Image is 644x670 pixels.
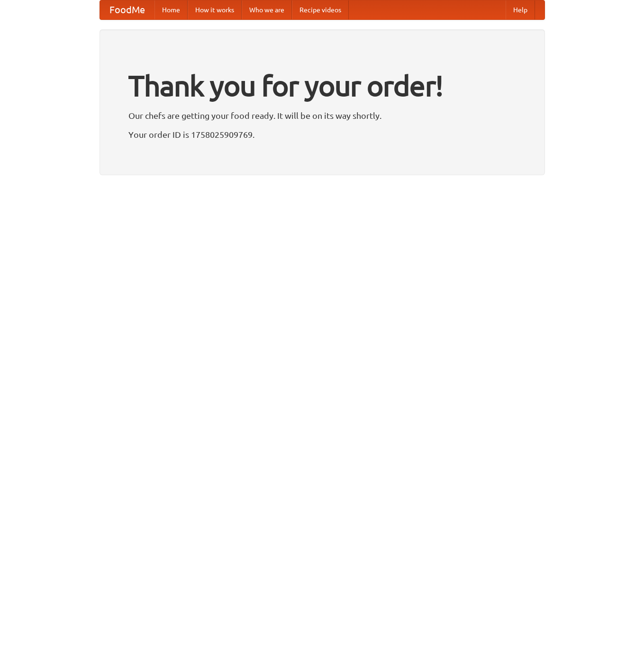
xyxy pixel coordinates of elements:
a: Home [154,0,188,19]
a: How it works [188,0,242,19]
a: Help [506,0,535,19]
a: Who we are [242,0,292,19]
a: Recipe videos [292,0,349,19]
p: Our chefs are getting your food ready. It will be on its way shortly. [128,108,516,123]
p: Your order ID is 1758025909769. [128,127,516,142]
h1: Thank you for your order! [128,63,516,108]
a: FoodMe [100,0,154,19]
